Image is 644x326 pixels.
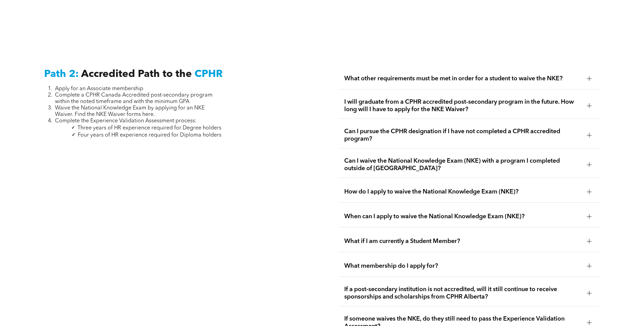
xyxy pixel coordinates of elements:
[55,93,213,104] span: Complete a CPHR Canada Accredited post-secondary program within the noted timeframe and with the ...
[81,69,192,79] span: Accredited Path to the
[344,128,582,143] span: Can I pursue the CPHR designation if I have not completed a CPHR accredited program?
[344,188,582,196] span: How do I apply to waive the National Knowledge Exam (NKE)?
[344,238,582,245] span: What if I am currently a Student Member?
[55,118,197,124] span: Complete the Experience Validation Assessment process:
[344,262,582,270] span: What membership do I apply for?
[44,69,79,79] span: Path 2:
[344,157,582,172] span: Can I waive the National Knowledge Exam (NKE) with a program I completed outside of [GEOGRAPHIC_D...
[344,286,582,301] span: If a post-secondary institution is not accredited, will it still continue to receive sponsorships...
[55,86,143,91] span: Apply for an Associate membership
[78,133,221,138] span: Four years of HR experience required for Diploma holders
[55,105,205,117] span: Waive the National Knowledge Exam by applying for an NKE Waiver. Find the NKE Waiver forms here.
[195,69,223,79] span: CPHR
[344,213,582,220] span: When can I apply to waive the National Knowledge Exam (NKE)?
[77,125,221,131] span: Three years of HR experience required for Degree holders
[344,75,582,82] span: What other requirements must be met in order for a student to waive the NKE?
[344,98,582,113] span: I will graduate from a CPHR accredited post-secondary program in the future. How long will I have...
